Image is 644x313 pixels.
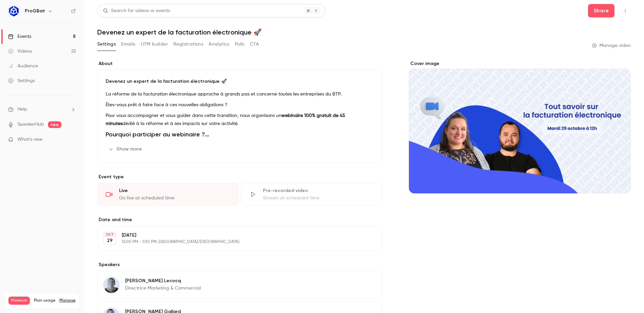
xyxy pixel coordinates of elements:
iframe: Noticeable Trigger [68,137,76,143]
li: help-dropdown-opener [8,106,76,113]
div: Go live at scheduled time [119,195,230,201]
div: Pre-recorded video [263,187,374,194]
p: Directrice Marketing & Commercial [125,285,201,292]
h1: Devenez un expert de la facturation électronique 🚀 [97,28,631,36]
p: La réforme de la facturation électronique approche à grands pas et concerne toutes les entreprise... [106,90,374,98]
button: Emails [121,39,135,50]
div: Events [8,33,31,40]
img: ProGBat [8,6,19,16]
label: About [97,60,382,67]
button: Share [588,4,614,17]
p: Pour vous accompagner et vous guider dans cette transition, nous organisons un dédié à la réforme... [106,112,374,128]
div: LiveGo live at scheduled time [97,183,238,206]
p: 29 [107,237,113,244]
section: Cover image [409,60,631,193]
a: Manage [59,298,75,303]
div: Search for videos or events [103,7,170,14]
button: UTM builder [141,39,168,50]
div: Settings [8,77,35,84]
a: SpeakerHub [17,121,44,128]
label: Speakers [97,261,382,268]
button: Analytics [209,39,229,50]
p: Êtes-vous prêt à faire face à ces nouvelles obligations ? [106,101,374,109]
p: [DATE] [122,232,346,239]
span: new [48,121,61,128]
label: Cover image [409,60,631,67]
label: Date and time [97,216,382,223]
img: Elodie Lecocq [103,277,119,293]
div: Videos [8,48,32,55]
p: 12:00 PM - 1:00 PM, [GEOGRAPHIC_DATA]/[GEOGRAPHIC_DATA] [122,239,346,245]
a: Manage video [592,42,631,49]
button: Registrations [173,39,203,50]
div: Elodie Lecocq[PERSON_NAME] LecocqDirectrice Marketing & Commercial [97,271,382,299]
button: Show more [106,144,146,154]
div: Live [119,187,230,194]
button: CTA [250,39,259,50]
button: Polls [235,39,245,50]
div: Stream at scheduled time [263,195,374,201]
h1: Pourquoi participer au webinaire ? [106,130,374,138]
div: Audience [8,63,38,69]
span: Plan usage [34,298,55,303]
div: OCT [104,232,116,237]
p: Event type [97,174,382,180]
p: [PERSON_NAME] Lecocq [125,277,201,284]
p: Devenez un expert de la facturation électronique 🚀 [106,78,374,85]
span: Help [17,106,27,113]
button: Settings [97,39,116,50]
div: Pre-recorded videoStream at scheduled time [241,183,382,206]
span: Premium [8,297,30,305]
span: What's new [17,136,43,143]
h6: ProGBat [25,8,45,14]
